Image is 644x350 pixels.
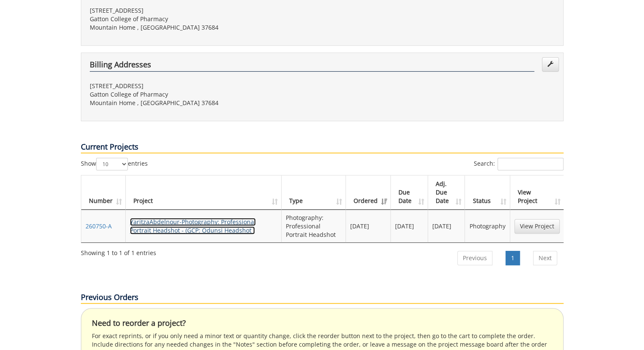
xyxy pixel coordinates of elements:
[81,142,564,153] p: Current Projects
[90,82,316,90] p: [STREET_ADDRESS]
[90,99,316,107] p: Mountain Home , [GEOGRAPHIC_DATA] 37684
[457,251,492,265] a: Previous
[81,175,126,210] th: Number: activate to sort column ascending
[282,210,346,242] td: Photography: Professional Portrait Headshot
[86,222,112,230] a: 260750-A
[90,23,316,32] p: Mountain Home , [GEOGRAPHIC_DATA] 37684
[506,251,520,265] a: 1
[81,292,564,304] p: Previous Orders
[81,158,148,170] label: Show entries
[90,90,316,99] p: Gatton College of Pharmacy
[346,175,391,210] th: Ordered: activate to sort column ascending
[126,175,282,210] th: Project: activate to sort column ascending
[510,175,564,210] th: View Project: activate to sort column ascending
[514,219,560,233] a: View Project
[282,175,346,210] th: Type: activate to sort column ascending
[542,57,559,72] a: Edit Addresses
[90,61,534,72] h4: Billing Addresses
[465,175,510,210] th: Status: activate to sort column ascending
[533,251,557,265] a: Next
[346,210,391,242] td: [DATE]
[465,210,510,242] td: Photography
[90,6,316,15] p: [STREET_ADDRESS]
[391,210,428,242] td: [DATE]
[81,245,156,257] div: Showing 1 to 1 of 1 entries
[92,319,553,328] h4: Need to reorder a project?
[474,158,564,170] label: Search:
[498,158,564,170] input: Search:
[90,15,316,23] p: Gatton College of Pharmacy
[428,210,465,242] td: [DATE]
[391,175,428,210] th: Due Date: activate to sort column ascending
[96,158,128,170] select: Showentries
[428,175,465,210] th: Adj. Due Date: activate to sort column ascending
[130,218,256,234] a: YaritzaAbdelnour-Photography: Professional Portrait Headshot - (GCP: Odunsi Headshot )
